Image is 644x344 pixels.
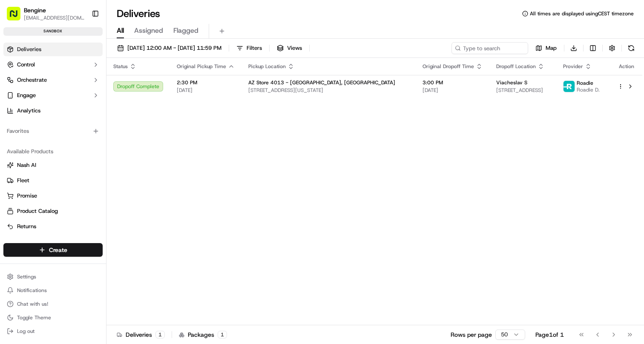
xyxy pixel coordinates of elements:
[177,63,226,70] span: Original Pickup Time
[496,79,527,86] span: Viacheslav S
[17,287,47,294] span: Notifications
[17,273,36,280] span: Settings
[3,189,103,203] button: Promise
[49,246,67,254] span: Create
[625,42,637,54] button: Refresh
[3,174,103,187] button: Fleet
[618,63,635,70] div: Action
[3,73,103,87] button: Orchestrate
[530,10,634,17] span: All times are displayed using CEST timezone
[287,44,302,52] span: Views
[451,42,528,54] input: Type to search
[17,301,48,307] span: Chat with us!
[113,63,128,70] span: Status
[3,271,103,283] button: Settings
[24,14,85,21] button: [EMAIL_ADDRESS][DOMAIN_NAME]
[17,107,40,115] span: Analytics
[7,177,99,184] a: Fleet
[7,223,99,230] a: Returns
[3,298,103,310] button: Chat with us!
[532,42,561,54] button: Map
[3,243,103,257] button: Create
[3,158,103,172] button: Nash AI
[7,207,99,215] a: Product Catalog
[17,207,58,215] span: Product Catalog
[17,161,36,169] span: Nash AI
[3,220,103,233] button: Returns
[233,42,266,54] button: Filters
[179,330,227,339] div: Packages
[3,312,103,324] button: Toggle Theme
[127,44,221,52] span: [DATE] 12:00 AM - [DATE] 11:59 PM
[248,63,286,70] span: Pickup Location
[3,284,103,296] button: Notifications
[423,79,483,86] span: 3:00 PM
[3,124,103,138] div: Favorites
[563,63,583,70] span: Provider
[3,104,103,118] a: Analytics
[17,177,29,184] span: Fleet
[423,63,474,70] span: Original Dropoff Time
[177,87,235,94] span: [DATE]
[423,87,483,94] span: [DATE]
[117,26,124,36] span: All
[17,76,47,84] span: Orchestrate
[3,58,103,72] button: Control
[248,79,395,86] span: AZ Store 4013 - [GEOGRAPHIC_DATA], [GEOGRAPHIC_DATA]
[117,7,160,20] h1: Deliveries
[248,87,409,94] span: [STREET_ADDRESS][US_STATE]
[546,44,557,52] span: Map
[218,331,227,338] div: 1
[17,314,51,321] span: Toggle Theme
[3,89,103,102] button: Engage
[17,61,35,69] span: Control
[496,87,549,94] span: [STREET_ADDRESS]
[17,328,34,335] span: Log out
[273,42,306,54] button: Views
[17,92,36,99] span: Engage
[3,204,103,218] button: Product Catalog
[24,6,46,14] button: Bengine
[535,330,564,339] div: Page 1 of 1
[247,44,262,52] span: Filters
[177,79,235,86] span: 2:30 PM
[577,86,600,93] span: Roadie D.
[113,42,225,54] button: [DATE] 12:00 AM - [DATE] 11:59 PM
[134,26,163,36] span: Assigned
[3,3,88,24] button: Bengine[EMAIL_ADDRESS][DOMAIN_NAME]
[3,145,103,158] div: Available Products
[451,330,492,339] p: Rows per page
[155,331,165,338] div: 1
[117,330,165,339] div: Deliveries
[496,63,536,70] span: Dropoff Location
[3,27,103,36] div: sandbox
[563,81,575,92] img: roadie-logo.jpg
[3,325,103,337] button: Log out
[577,80,593,86] span: Roadie
[17,223,36,230] span: Returns
[7,161,99,169] a: Nash AI
[3,43,103,56] a: Deliveries
[17,46,41,53] span: Deliveries
[17,192,37,200] span: Promise
[7,192,99,200] a: Promise
[173,26,198,36] span: Flagged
